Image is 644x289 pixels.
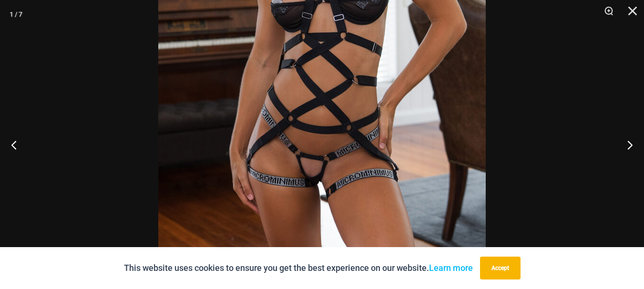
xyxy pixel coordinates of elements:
[480,257,521,279] button: Accept
[124,261,473,275] p: This website uses cookies to ensure you get the best experience on our website.
[10,7,22,21] div: 1 / 7
[608,121,644,169] button: Next
[429,263,473,273] a: Learn more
